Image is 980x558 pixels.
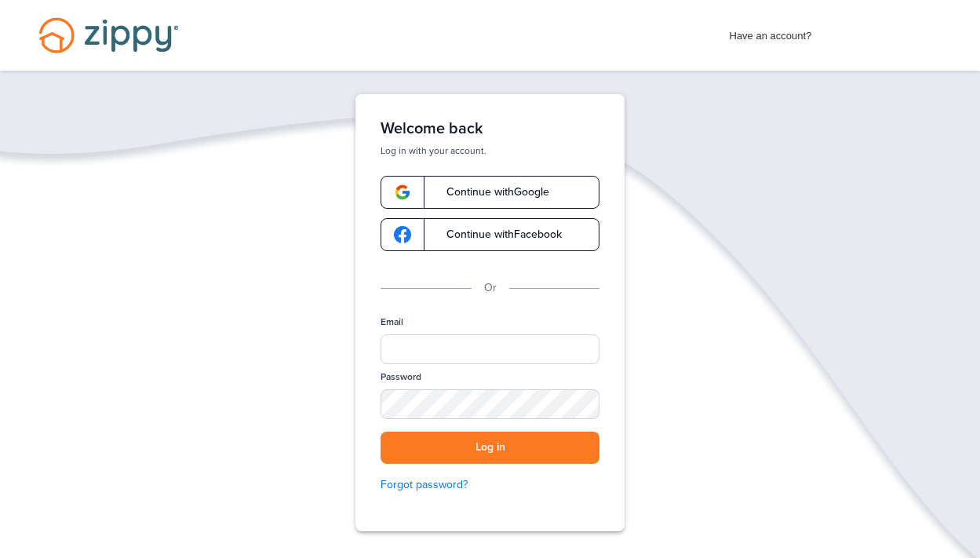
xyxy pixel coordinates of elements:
[394,226,411,243] img: google-logo
[431,187,549,198] span: Continue with Google
[381,389,599,419] input: Password
[381,334,599,364] input: Email
[431,229,562,240] span: Continue with Facebook
[381,176,599,209] a: google-logoContinue withGoogle
[381,370,421,384] label: Password
[381,218,599,251] a: google-logoContinue withFacebook
[730,20,812,45] span: Have an account?
[381,144,599,157] p: Log in with your account.
[484,279,497,297] p: Or
[381,476,599,494] a: Forgot password?
[394,184,411,201] img: google-logo
[381,119,599,138] h1: Welcome back
[381,315,403,329] label: Email
[381,432,599,464] button: Log in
